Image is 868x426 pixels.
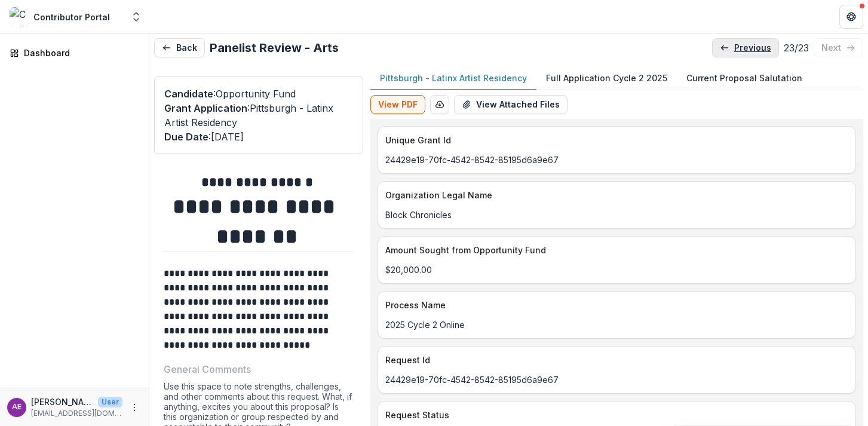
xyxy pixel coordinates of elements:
[385,373,848,386] p: 24429e19-70fc-4542-8542-85195d6a9e67
[164,101,353,130] p: : Pittsburgh - Latinx Artist Residency
[546,72,667,84] p: Full Application Cycle 2 2025
[385,318,848,331] p: 2025 Cycle 2 Online
[31,408,122,419] p: [EMAIL_ADDRESS][DOMAIN_NAME]
[385,263,848,276] p: $20,000.00
[454,95,568,114] button: View Attached Files
[385,189,844,201] p: Organization Legal Name
[164,130,353,144] p: : [DATE]
[784,41,809,55] p: 23 / 23
[24,47,134,59] div: Dashboard
[712,38,779,57] a: previous
[128,5,145,29] button: Open entity switcher
[839,5,863,29] button: Get Help
[385,209,848,221] p: Block Chronicles
[385,299,844,311] p: Process Name
[686,72,802,84] p: Current Proposal Salutation
[385,409,844,421] p: Request Status
[385,134,844,146] p: Unique Grant Id
[821,43,841,53] p: next
[5,43,144,63] a: Dashboard
[370,95,425,114] button: View PDF
[164,87,353,101] p: : Opportunity Fund
[210,41,339,55] h2: Panelist Review - Arts
[10,7,29,26] img: Contributor Portal
[154,38,205,57] button: Back
[33,11,110,23] div: Contributor Portal
[734,43,771,53] p: previous
[98,397,122,407] p: User
[385,154,848,166] p: 24429e19-70fc-4542-8542-85195d6a9e67
[127,400,142,415] button: More
[164,102,247,114] span: Grant Application
[380,72,527,84] p: Pittsburgh - Latinx Artist Residency
[12,403,22,411] div: Anna Elder
[164,131,208,143] span: Due Date
[385,354,844,366] p: Request Id
[385,244,844,256] p: Amount Sought from Opportunity Fund
[31,396,93,408] p: [PERSON_NAME]
[164,362,251,376] p: General Comments
[814,38,863,57] button: next
[164,88,213,100] span: Candidate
